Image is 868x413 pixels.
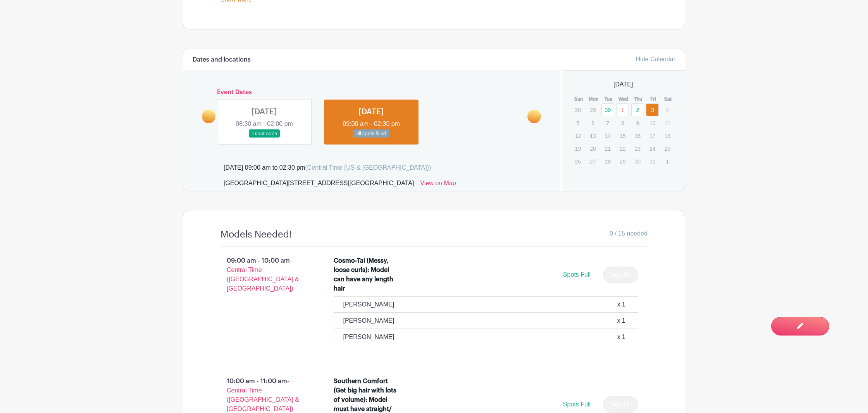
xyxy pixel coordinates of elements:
span: Spots Full [563,401,591,408]
a: 1 [616,103,629,116]
div: x 1 [617,332,625,342]
p: [PERSON_NAME] [343,316,394,325]
th: Wed [616,95,631,103]
p: 6 [586,117,599,129]
p: 15 [616,130,629,142]
a: Hide Calendar [636,56,675,62]
div: Cosmo-Tai (Messy, loose curls): Model can have any length hair [334,256,401,293]
div: [DATE] 09:00 am to 02:30 pm [224,163,431,172]
p: 21 [601,143,614,155]
p: [PERSON_NAME] [343,332,394,342]
p: [PERSON_NAME] [343,300,394,309]
p: 14 [601,130,614,142]
p: 18 [661,130,674,142]
p: 19 [572,143,584,155]
p: 09:00 am - 10:00 am [208,253,321,296]
p: 26 [572,155,584,167]
span: 0 / 15 needed [610,229,648,238]
p: 12 [572,130,584,142]
h4: Models Needed! [220,229,292,240]
div: x 1 [617,300,625,309]
p: 11 [661,117,674,129]
span: [DATE] [613,80,633,89]
h6: Dates and locations [193,56,251,64]
th: Mon [586,95,601,103]
span: (Central Time (US & [GEOGRAPHIC_DATA])) [305,164,431,171]
p: 8 [616,117,629,129]
p: 24 [646,143,659,155]
h6: Event Dates [215,89,527,96]
p: 5 [572,117,584,129]
div: [GEOGRAPHIC_DATA][STREET_ADDRESS][GEOGRAPHIC_DATA] [224,179,414,191]
p: 30 [631,155,644,167]
a: 2 [631,103,644,116]
p: 20 [586,143,599,155]
p: 17 [646,130,659,142]
p: 27 [586,155,599,167]
th: Fri [646,95,661,103]
p: 29 [586,104,599,116]
p: 4 [661,104,674,116]
span: Spots Full [563,271,591,278]
th: Thu [631,95,646,103]
p: 16 [631,130,644,142]
th: Sat [661,95,676,103]
p: 31 [646,155,659,167]
div: x 1 [617,316,625,325]
p: 28 [572,104,584,116]
p: 29 [616,155,629,167]
p: 10 [646,117,659,129]
th: Sun [571,95,586,103]
p: 23 [631,143,644,155]
th: Tue [601,95,616,103]
a: View on Map [420,179,456,191]
p: 1 [661,155,674,167]
p: 25 [661,143,674,155]
p: 7 [601,117,614,129]
p: 22 [616,143,629,155]
p: 13 [586,130,599,142]
a: 3 [646,103,659,116]
a: 30 [601,103,614,116]
p: 9 [631,117,644,129]
p: 28 [601,155,614,167]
